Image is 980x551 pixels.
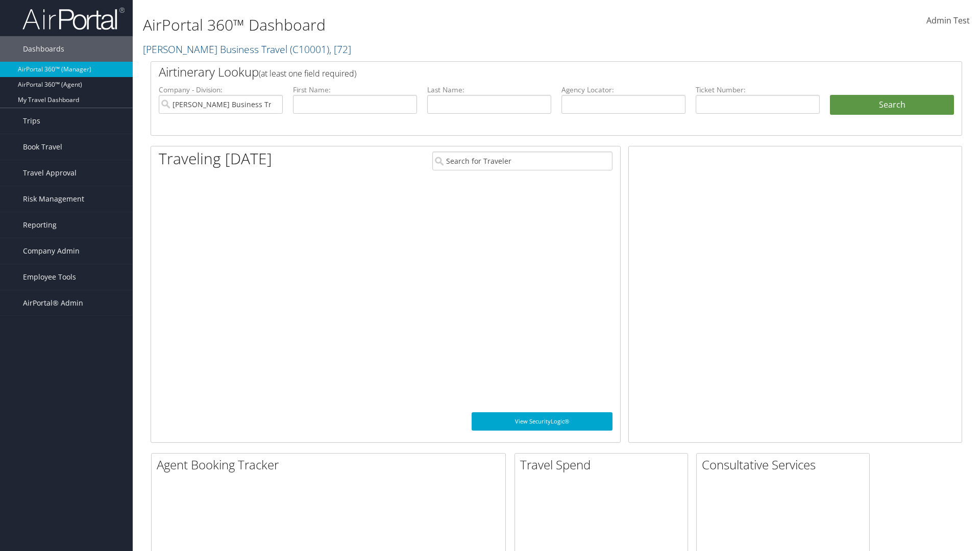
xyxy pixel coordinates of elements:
[427,85,551,95] label: Last Name:
[159,63,887,81] h2: Airtinerary Lookup
[159,148,272,169] h1: Traveling [DATE]
[702,456,869,473] h2: Consultative Services
[259,68,356,79] span: (at least one field required)
[23,264,76,290] span: Employee Tools
[290,42,329,56] span: ( C10001 )
[23,186,84,212] span: Risk Management
[143,14,694,36] h1: AirPortal 360™ Dashboard
[23,108,40,134] span: Trips
[432,152,612,170] input: Search for Traveler
[23,290,83,316] span: AirPortal® Admin
[23,36,64,62] span: Dashboards
[157,456,505,473] h2: Agent Booking Tracker
[926,15,970,26] span: Admin Test
[23,160,77,186] span: Travel Approval
[830,95,954,115] button: Search
[293,85,417,95] label: First Name:
[561,85,685,95] label: Agency Locator:
[329,42,351,56] span: , [ 72 ]
[143,42,351,56] a: [PERSON_NAME] Business Travel
[23,238,80,264] span: Company Admin
[696,85,820,95] label: Ticket Number:
[159,85,283,95] label: Company - Division:
[23,212,57,238] span: Reporting
[520,456,688,473] h2: Travel Spend
[472,412,612,431] a: View SecurityLogic®
[926,5,970,37] a: Admin Test
[22,7,125,31] img: airportal-logo.png
[23,134,62,160] span: Book Travel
